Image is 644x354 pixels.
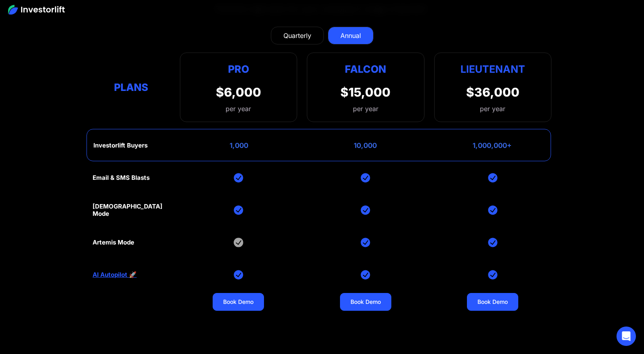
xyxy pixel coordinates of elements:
[466,85,519,99] div: $36,000
[93,271,137,278] a: AI Autopilot 🚀
[93,80,170,95] div: Plans
[93,239,134,246] div: Artemis Mode
[93,142,148,149] div: Investorlift Buyers
[93,203,170,217] div: [DEMOGRAPHIC_DATA] Mode
[283,31,311,40] div: Quarterly
[467,293,518,311] a: Book Demo
[216,85,261,99] div: $6,000
[473,141,512,150] div: 1,000,000+
[216,61,261,77] div: Pro
[340,85,391,99] div: $15,000
[354,141,377,150] div: 10,000
[460,63,525,75] strong: Lieutenant
[340,293,391,311] a: Book Demo
[93,174,150,181] div: Email & SMS Blasts
[216,104,261,114] div: per year
[213,293,264,311] a: Book Demo
[340,31,361,40] div: Annual
[353,104,378,114] div: per year
[480,104,505,114] div: per year
[617,327,636,346] div: Open Intercom Messenger
[230,141,248,150] div: 1,000
[345,61,386,77] div: Falcon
